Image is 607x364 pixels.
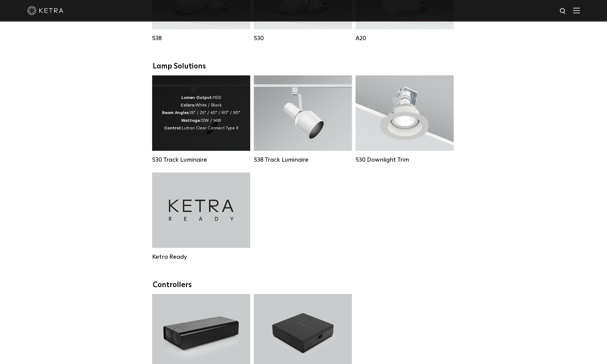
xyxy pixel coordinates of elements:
img: ketra-logo-2019-white [27,6,63,15]
div: A20 [356,35,454,42]
div: Controllers [153,281,455,290]
div: Lamp Solutions [153,62,455,71]
div: 1100 White / Black 15° / 25° / 40° / 60° / 90° 12W / 14W [162,94,240,132]
strong: Wattage: [181,119,201,123]
div: S30 [254,35,352,42]
a: S30 Track Luminaire Lumen Output:1100Colors:White / BlackBeam Angles:15° / 25° / 40° / 60° / 90°W... [152,75,250,163]
a: S38 Track Luminaire Lumen Output:1100Colors:White / BlackBeam Angles:10° / 25° / 40° / 60°Wattage... [254,75,352,163]
a: S30 Downlight Trim S30 Downlight Trim [356,75,454,163]
div: S30 Track Luminaire [152,156,250,163]
strong: Colors: [181,103,195,107]
strong: Beam Angles: [162,111,190,115]
img: search icon [559,8,567,15]
a: Ketra Ready Ketra Ready [152,173,250,261]
strong: Control: [164,126,182,130]
div: S38 Track Luminaire [254,156,352,163]
div: Ketra Ready [152,253,250,261]
span: Lutron Clear Connect Type X [182,126,238,130]
div: S38 [152,35,250,42]
img: Hamburger%20Nav.svg [573,8,580,13]
strong: Lumen Output: [181,96,213,100]
div: S30 Downlight Trim [356,156,454,163]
